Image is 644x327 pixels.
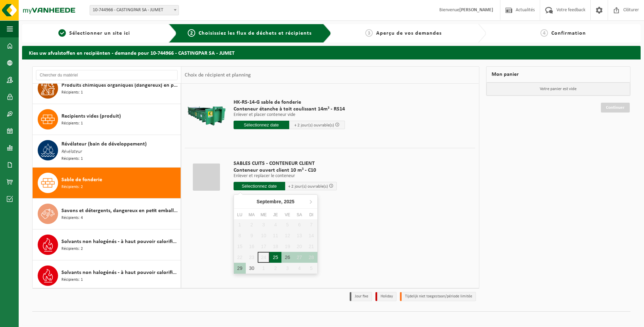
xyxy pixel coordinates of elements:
[33,229,181,260] button: Solvants non halogénés - à haut pouvoir calorifique en fût 200L Récipients: 2
[551,31,586,36] span: Confirmation
[254,196,297,207] div: Septembre,
[90,5,179,15] span: 10-744966 - CASTINGPAR SA - JUMET
[288,184,328,189] span: + 2 jour(s) ouvrable(s)
[234,160,337,167] span: SABLES CUITS - CONTENEUR CLIENT
[601,103,630,113] a: Continuer
[246,211,258,218] div: Ma
[33,168,181,199] button: Sable de fonderie Récipients: 2
[61,148,82,156] span: Révélateur
[33,135,181,168] button: Révélateur (bain de développement) Révélateur Récipients: 1
[376,31,442,36] span: Aperçu de vos demandes
[61,246,83,252] span: Récipients: 2
[293,211,305,218] div: Sa
[305,211,317,218] div: Di
[181,67,254,84] div: Choix de récipient et planning
[61,277,83,283] span: Récipients: 1
[258,263,270,274] div: 1
[61,81,179,89] span: Produits chimiques organiques (dangereux) en petit emballage
[61,215,83,221] span: Récipients: 4
[400,292,476,301] li: Tijdelijk niet toegestaan/période limitée
[281,252,293,263] div: 26
[61,120,83,127] span: Récipients: 1
[61,140,147,148] span: Révélateur (bain de développement)
[69,31,130,36] span: Sélectionner un site ici
[61,207,179,215] span: Savons et détergents, dangereux en petit emballage
[234,106,345,113] span: Conteneur étanche à toit coulissant 14m³ - RS14
[459,7,493,13] strong: [PERSON_NAME]
[234,113,345,117] p: Enlever et placer conteneur vide
[365,29,373,37] span: 3
[270,263,281,274] div: 2
[234,263,246,274] div: 29
[61,269,179,277] span: Solvants non halogénés - à haut pouvoir calorifique en IBC
[33,104,181,135] button: Recipients vides (produit) Récipients: 1
[90,5,179,15] span: 10-744966 - CASTINGPAR SA - JUMET
[375,292,397,301] li: Holiday
[270,252,281,263] div: 25
[61,112,121,120] span: Recipients vides (produit)
[33,199,181,229] button: Savons et détergents, dangereux en petit emballage Récipients: 4
[58,29,66,37] span: 1
[61,156,83,162] span: Récipients: 1
[486,83,630,96] p: Votre panier est vide
[270,211,281,218] div: Je
[281,211,293,218] div: Ve
[33,260,181,291] button: Solvants non halogénés - à haut pouvoir calorifique en IBC Récipients: 1
[234,99,345,106] span: HK-RS-14-G sable de fonderie
[258,211,270,218] div: Me
[22,46,641,59] h2: Kies uw afvalstoffen en recipiënten - demande pour 10-744966 - CASTINGPAR SA - JUMET
[25,29,163,37] a: 1Sélectionner un site ici
[540,29,548,37] span: 4
[36,70,178,80] input: Chercher du matériel
[61,89,83,96] span: Récipients: 1
[350,292,372,301] li: Jour fixe
[33,73,181,104] button: Produits chimiques organiques (dangereux) en petit emballage Récipients: 1
[234,211,246,218] div: Lu
[61,184,83,190] span: Récipients: 2
[61,238,179,246] span: Solvants non halogénés - à haut pouvoir calorifique en fût 200L
[294,123,334,127] span: + 2 jour(s) ouvrable(s)
[246,263,258,274] div: 30
[188,29,195,37] span: 2
[234,121,289,129] input: Sélectionnez date
[234,174,337,178] p: Enlever et replacer le conteneur
[486,66,631,83] div: Mon panier
[61,176,102,184] span: Sable de fonderie
[234,182,285,190] input: Sélectionnez date
[199,31,312,36] span: Choisissiez les flux de déchets et récipients
[281,263,293,274] div: 3
[284,199,294,204] i: 2025
[234,167,337,174] span: Conteneur ouvert client 10 m³ - C10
